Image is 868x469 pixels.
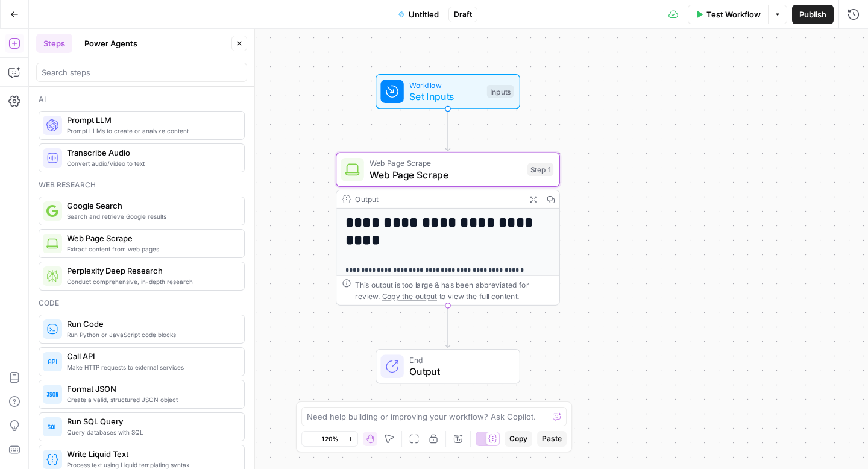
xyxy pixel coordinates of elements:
[409,364,508,379] span: Output
[67,126,234,136] span: Prompt LLMs to create or analyze content
[792,5,834,24] button: Publish
[542,433,562,444] span: Paste
[527,163,553,177] div: Step 1
[799,8,826,20] span: Publish
[509,433,527,444] span: Copy
[487,85,514,98] div: Inputs
[409,79,481,90] span: Workflow
[67,415,234,427] span: Run SQL Query
[67,212,234,221] span: Search and retrieve Google results
[67,350,234,362] span: Call API
[409,89,481,104] span: Set Inputs
[391,5,446,24] button: Untitled
[36,34,72,53] button: Steps
[67,277,234,286] span: Conduct comprehensive, in-depth research
[67,395,234,404] span: Create a valid, structured JSON object
[67,318,234,330] span: Run Code
[67,383,234,395] span: Format JSON
[445,306,450,348] g: Edge from step_1 to end
[336,74,560,109] div: WorkflowSet InputsInputs
[370,157,521,169] span: Web Page Scrape
[321,434,338,444] span: 120%
[67,159,234,168] span: Convert audio/video to text
[67,265,234,277] span: Perplexity Deep Research
[67,232,234,244] span: Web Page Scrape
[355,194,520,205] div: Output
[355,279,553,302] div: This output is too large & has been abbreviated for review. to view the full content.
[39,180,245,190] div: Web research
[505,431,532,447] button: Copy
[336,349,560,384] div: EndOutput
[67,146,234,159] span: Transcribe Audio
[67,114,234,126] span: Prompt LLM
[382,292,437,300] span: Copy the output
[537,431,567,447] button: Paste
[39,298,245,309] div: Code
[67,427,234,437] span: Query databases with SQL
[454,9,472,20] span: Draft
[42,66,242,78] input: Search steps
[77,34,145,53] button: Power Agents
[67,330,234,339] span: Run Python or JavaScript code blocks
[409,8,439,20] span: Untitled
[67,448,234,460] span: Write Liquid Text
[445,109,450,151] g: Edge from start to step_1
[67,244,234,254] span: Extract content from web pages
[688,5,768,24] button: Test Workflow
[409,354,508,365] span: End
[706,8,761,20] span: Test Workflow
[370,168,521,182] span: Web Page Scrape
[67,362,234,372] span: Make HTTP requests to external services
[39,94,245,105] div: Ai
[67,200,234,212] span: Google Search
